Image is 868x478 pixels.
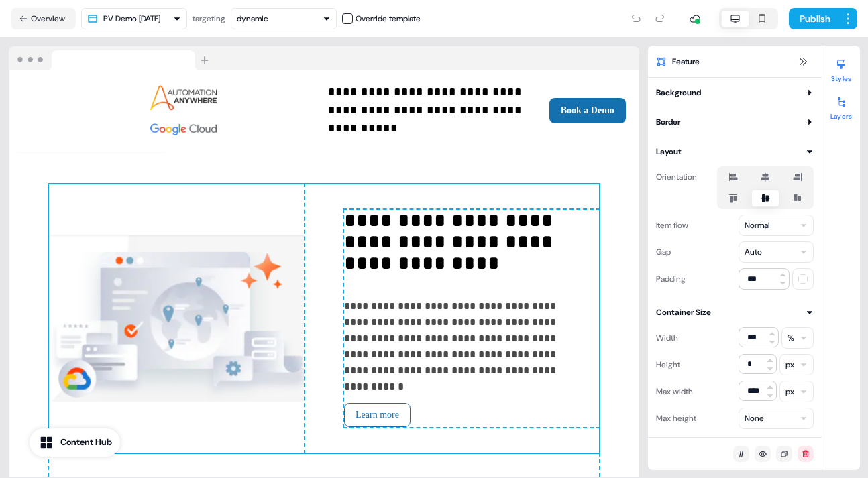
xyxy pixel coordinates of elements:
[231,8,337,29] button: dynamic
[785,385,794,398] div: px
[656,166,697,188] div: Orientation
[60,436,112,449] div: Content Hub
[656,115,680,129] div: Border
[9,46,215,70] img: Browser topbar
[656,327,678,349] div: Width
[672,55,700,68] span: Feature
[745,245,762,259] div: Auto
[656,241,671,263] div: Gap
[656,354,680,375] div: Height
[656,306,711,319] div: Container Size
[822,54,860,83] button: Styles
[656,306,814,319] button: Container Size
[656,145,682,158] div: Layout
[656,86,701,99] div: Background
[785,358,794,371] div: px
[30,428,120,457] button: Content Hub
[745,219,769,232] div: Normal
[656,145,814,158] button: Layout
[656,381,693,402] div: Max width
[356,12,421,25] div: Override template
[656,86,814,99] button: Background
[237,12,268,25] div: dynamic
[656,408,696,429] div: Max height
[656,268,686,290] div: Padding
[788,331,794,345] div: %
[103,12,160,25] div: PV Demo [DATE]
[822,91,860,121] button: Layers
[656,215,688,236] div: Item flow
[49,184,304,453] img: Image
[11,8,76,29] button: Overview
[656,115,814,129] button: Border
[344,403,411,427] button: Learn more
[549,98,626,123] button: Book a Demo
[193,12,225,25] div: targeting
[789,8,838,29] button: Publish
[49,80,317,141] img: Image
[745,412,764,425] div: None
